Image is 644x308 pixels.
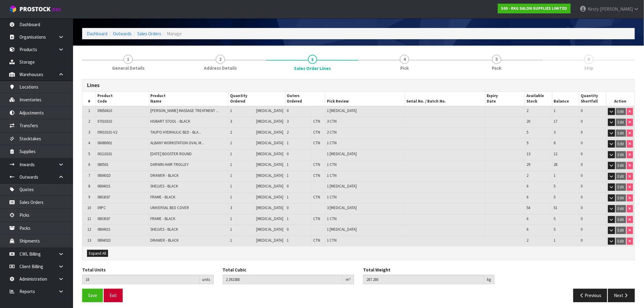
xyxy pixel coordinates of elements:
[527,205,530,210] span: 54
[527,119,530,124] span: 20
[616,140,626,148] button: Edit
[327,130,337,135] span: 2 CTN
[88,108,90,113] span: 1
[104,289,123,302] button: Exit
[616,173,626,180] button: Edit
[257,194,284,200] span: [MEDICAL_DATA]
[588,6,599,12] span: Kirsty
[257,227,284,232] span: [MEDICAL_DATA]
[327,238,337,243] span: 1 CTN
[97,130,117,135] span: 09010101-V2
[97,184,110,189] span: 080401S
[257,184,284,189] span: [MEDICAL_DATA]
[287,140,289,145] span: 1
[151,108,219,113] span: [PERSON_NAME] MASSAGE TREATMENT ...
[616,108,626,115] button: Edit
[400,55,409,64] span: 4
[124,55,133,64] span: 1
[257,108,284,113] span: [MEDICAL_DATA]
[405,92,485,106] th: Serial No. / Batch No.
[257,151,284,156] span: [MEDICAL_DATA]
[287,151,289,156] span: 0
[616,238,626,245] button: Edit
[151,194,176,200] span: FRAME - BLACK
[287,119,289,124] span: 3
[216,55,225,64] span: 2
[230,140,232,145] span: 1
[97,119,112,124] span: 07010102
[287,184,289,189] span: 0
[151,140,204,145] span: ALBANY WORKSTATION OVAL M...
[151,130,201,135] span: TAUPO HYDRAULIC BED - BLA...
[230,108,232,113] span: 1
[554,173,556,178] span: 1
[151,151,192,156] span: [DATE] BOOSTER ROUND
[608,289,635,302] button: Next
[97,238,111,243] span: 080401D
[97,151,112,156] span: 00110101
[581,173,583,178] span: 0
[285,92,325,106] th: Outers Ordered
[151,216,176,221] span: FRAME - BLACK
[257,238,284,243] span: [MEDICAL_DATA]
[287,130,289,135] span: 2
[287,162,289,167] span: 1
[554,184,556,189] span: 5
[52,7,61,12] small: WMS
[581,216,583,221] span: 0
[581,130,583,135] span: 0
[616,151,626,159] button: Edit
[257,130,284,135] span: [MEDICAL_DATA]
[230,216,232,221] span: 1
[327,205,357,210] span: 3 [MEDICAL_DATA]
[287,227,289,232] span: 0
[287,238,289,243] span: 1
[527,216,528,221] span: 6
[327,184,357,189] span: 1 [MEDICAL_DATA]
[230,151,232,156] span: 1
[88,162,90,167] span: 6
[327,194,337,200] span: 1 CTN
[88,194,90,200] span: 9
[527,184,528,189] span: 6
[112,65,145,71] span: General Details
[313,162,320,167] span: CTN
[554,108,556,113] span: 1
[87,31,107,37] a: Dashboard
[527,140,528,145] span: 9
[581,162,583,167] span: 0
[96,92,149,106] th: Product Code
[230,162,232,167] span: 1
[97,216,110,221] span: 080301F
[167,31,182,37] span: Manage
[151,162,189,167] span: DARWIN HAIR TROLLEY
[82,275,199,284] input: Total Units
[151,184,178,189] span: SHELVES - BLACK
[88,173,90,178] span: 7
[151,119,191,124] span: HOBART STOOL - BLACK
[343,275,354,285] div: m³
[552,92,579,106] th: Balance
[19,5,51,13] span: ProStock
[87,216,91,221] span: 11
[149,92,229,106] th: Product Name
[137,31,161,37] a: Sales Orders
[257,162,284,167] span: [MEDICAL_DATA]
[230,238,232,243] span: 1
[581,227,583,232] span: 0
[87,205,91,210] span: 10
[287,194,289,200] span: 1
[554,216,556,221] span: 5
[257,173,284,178] span: [MEDICAL_DATA]
[554,238,556,243] span: 1
[87,82,630,88] h3: Lines
[584,65,593,71] span: Ship
[97,173,111,178] span: 080401D
[581,140,583,145] span: 0
[87,227,91,232] span: 12
[400,65,409,71] span: Pick
[230,173,232,178] span: 1
[527,173,528,178] span: 2
[327,227,357,232] span: 1 [MEDICAL_DATA]
[525,92,552,106] th: Available Stock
